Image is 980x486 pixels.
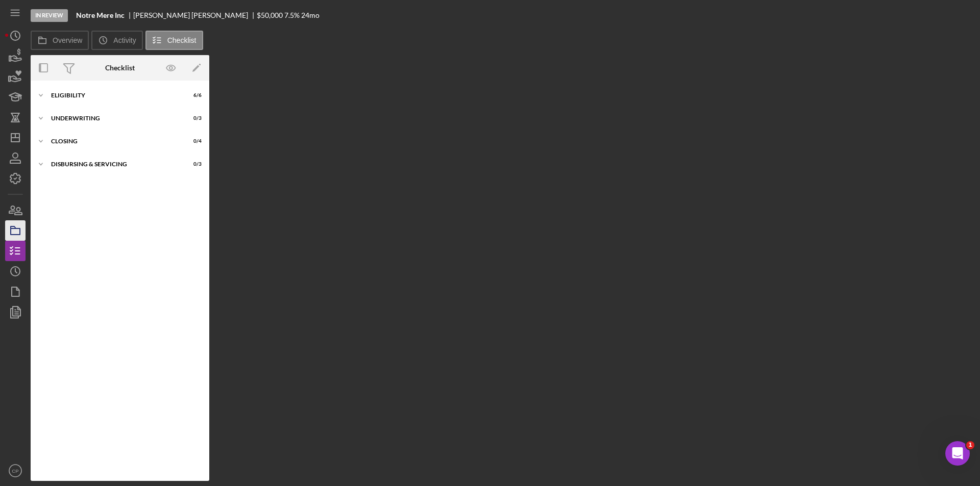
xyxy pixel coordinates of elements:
[183,138,202,144] div: 0 / 4
[167,36,197,44] label: Checklist
[51,92,176,98] div: Eligibility
[945,441,970,466] iframe: Intercom live chat
[12,468,18,474] text: CP
[51,115,176,121] div: Underwriting
[301,11,320,19] div: 24 mo
[51,138,176,144] div: Closing
[183,92,202,98] div: 6 / 6
[133,11,257,19] div: [PERSON_NAME] [PERSON_NAME]
[91,31,142,50] button: Activity
[31,9,68,22] div: In Review
[257,11,283,19] div: $50,000
[113,36,136,44] label: Activity
[53,36,82,44] label: Overview
[76,11,125,19] b: Notre Mere Inc
[105,64,135,72] div: Checklist
[51,161,176,167] div: Disbursing & Servicing
[966,441,974,449] span: 1
[183,115,202,121] div: 0 / 3
[183,161,202,167] div: 0 / 3
[284,11,300,19] div: 7.5 %
[5,461,26,481] button: CP
[31,31,89,50] button: Overview
[145,31,203,50] button: Checklist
